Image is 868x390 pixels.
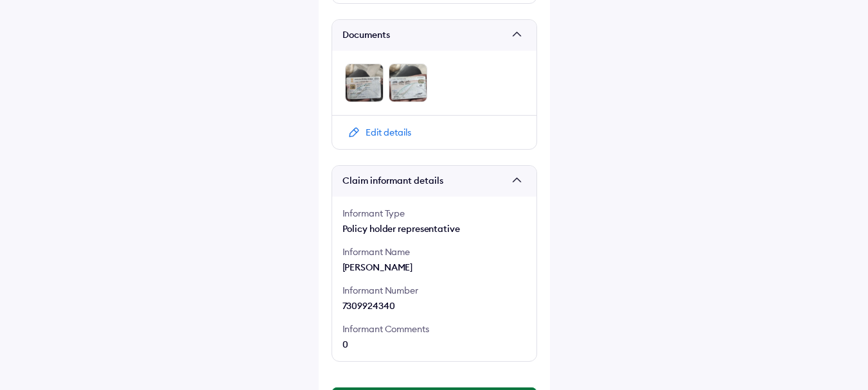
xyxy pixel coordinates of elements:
span: Claim informant details [342,175,507,188]
img: DL [389,64,427,102]
div: Informant Number [342,284,526,297]
div: Policy holder representative [342,222,526,235]
div: [PERSON_NAME] [342,261,526,274]
div: 7309924340 [342,299,526,312]
div: Informant Type [342,207,526,220]
div: Edit details [366,126,411,139]
div: Informant Comments [342,323,526,335]
div: 0 [342,338,526,351]
div: Informant Name [342,245,526,258]
span: Documents [342,29,507,42]
img: DL [345,64,384,102]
